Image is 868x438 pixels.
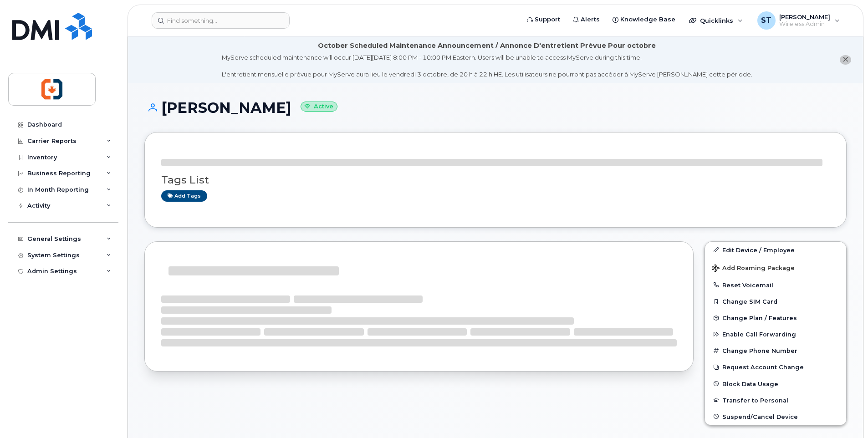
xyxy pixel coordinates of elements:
button: Change Phone Number [705,342,846,359]
button: Request Account Change [705,359,846,375]
button: Enable Call Forwarding [705,326,846,342]
div: MyServe scheduled maintenance will occur [DATE][DATE] 8:00 PM - 10:00 PM Eastern. Users will be u... [222,53,752,79]
small: Active [301,102,337,112]
button: Block Data Usage [705,376,846,392]
span: Add Roaming Package [712,265,795,273]
a: Add tags [161,190,207,202]
button: Add Roaming Package [705,258,846,277]
h1: [PERSON_NAME] [144,100,847,116]
button: close notification [840,55,851,65]
button: Suspend/Cancel Device [705,408,846,425]
span: Suspend/Cancel Device [722,413,798,420]
div: October Scheduled Maintenance Announcement / Annonce D'entretient Prévue Pour octobre [318,41,656,51]
button: Change Plan / Features [705,310,846,326]
a: Edit Device / Employee [705,242,846,258]
h3: Tags List [161,174,830,186]
span: Enable Call Forwarding [722,331,796,338]
button: Change SIM Card [705,293,846,310]
button: Transfer to Personal [705,392,846,408]
button: Reset Voicemail [705,277,846,293]
span: Change Plan / Features [722,315,797,321]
